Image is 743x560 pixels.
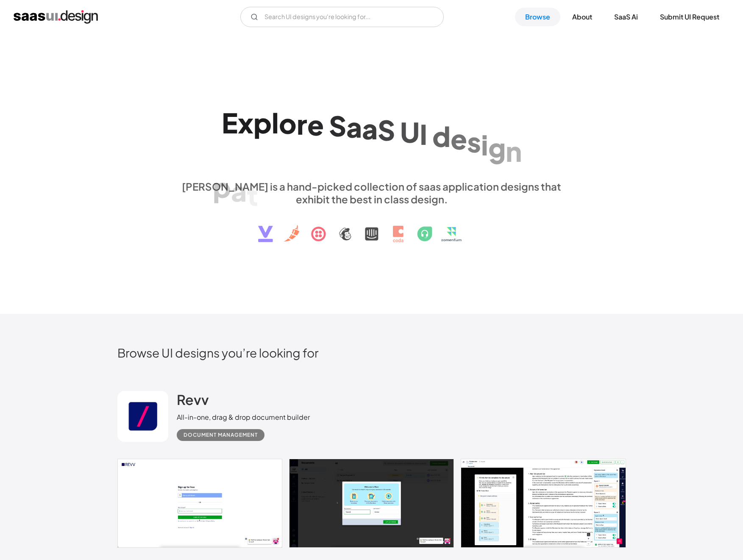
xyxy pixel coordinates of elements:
[506,135,522,167] div: n
[400,116,420,148] div: U
[562,8,602,26] a: About
[488,131,506,164] div: g
[243,205,500,250] img: text, icon, saas logo
[117,345,626,360] h2: Browse UI designs you’re looking for
[297,108,307,140] div: r
[184,430,258,440] div: Document Management
[467,125,481,158] div: s
[177,106,567,172] h1: Explore SaaS UI design patterns & interactions.
[432,120,451,153] div: d
[481,128,488,161] div: i
[177,391,209,408] h2: Revv
[362,112,378,145] div: a
[604,8,648,26] a: SaaS Ai
[240,7,444,27] form: Email Form
[451,122,467,155] div: e
[346,111,362,143] div: a
[177,412,310,422] div: All-in-one, drag & drop document builder
[177,180,567,205] div: [PERSON_NAME] is a hand-picked collection of saas application designs that exhibit the best in cl...
[231,175,247,207] div: a
[213,171,231,203] div: p
[222,106,238,139] div: E
[240,7,444,27] input: Search UI designs you're looking for...
[253,106,272,139] div: p
[177,391,209,412] a: Revv
[307,108,324,141] div: e
[14,10,98,24] a: home
[650,8,729,26] a: Submit UI Request
[272,107,279,139] div: l
[515,8,560,26] a: Browse
[378,114,395,147] div: S
[329,109,346,142] div: S
[420,118,427,150] div: I
[247,179,258,211] div: t
[238,106,253,139] div: x
[279,107,297,140] div: o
